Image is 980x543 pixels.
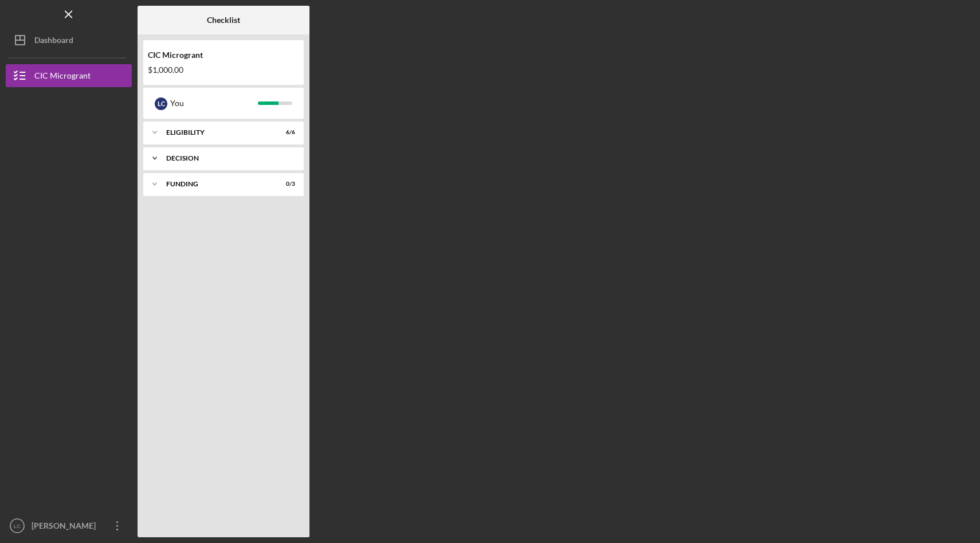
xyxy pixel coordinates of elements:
[34,29,73,54] div: Dashboard
[166,181,266,187] div: FUNDING
[6,64,132,87] button: CIC Microgrant
[34,64,91,90] div: CIC Microgrant
[6,29,132,52] button: Dashboard
[166,129,266,136] div: ELIGIBILITY
[207,15,240,25] b: Checklist
[170,93,258,113] div: You
[6,514,132,537] button: LC[PERSON_NAME]
[155,97,167,110] div: L C
[14,523,21,529] text: LC
[275,181,295,187] div: 0 / 3
[148,50,299,60] div: CIC Microgrant
[275,129,295,136] div: 6 / 6
[148,65,299,75] div: $1,000.00
[166,155,289,162] div: Decision
[29,514,103,540] div: [PERSON_NAME]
